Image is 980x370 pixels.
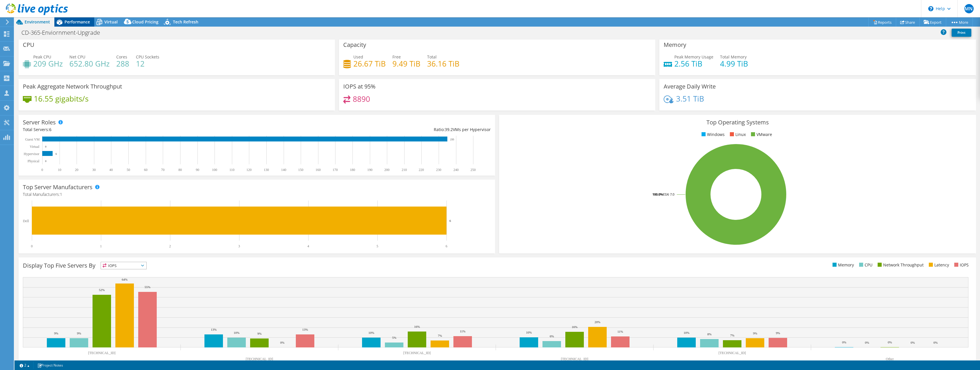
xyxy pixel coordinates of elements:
text: 6 [449,219,451,222]
text: 90 [196,168,199,172]
li: VMware [750,131,772,138]
text: 60 [144,168,147,172]
h3: Average Daily Write [664,83,716,90]
text: 8% [707,332,712,336]
h4: 16.55 gigabits/s [34,95,88,102]
text: 0 [31,244,33,248]
text: 16% [414,325,420,328]
h4: 288 [116,60,129,67]
h4: 36.16 TiB [427,60,459,67]
text: 2 [169,244,171,248]
text: 64% [122,278,128,281]
text: 55% [145,285,150,289]
text: 130 [264,168,269,172]
span: 6 [49,127,51,132]
span: Environment [25,19,50,25]
h3: Top Operating Systems [503,119,971,126]
svg: \n [928,6,933,11]
h4: 209 GHz [33,60,63,67]
h4: 3.51 TiB [676,95,704,102]
text: Dell [23,219,29,223]
text: 10% [234,331,239,334]
text: 11% [617,330,623,333]
text: 9% [77,332,81,335]
h4: 652.80 GHz [69,60,110,67]
span: IOPS [101,262,146,269]
text: 200 [384,168,390,172]
text: 7% [438,334,442,337]
span: Total [427,54,437,60]
li: Network Throughput [876,262,924,268]
text: 140 [281,168,286,172]
span: MN [964,4,974,13]
span: Used [353,54,363,60]
text: 13% [211,328,217,331]
text: 0 [45,145,47,148]
text: Virtual [30,145,40,149]
text: 120 [246,168,252,172]
li: Windows [700,131,725,138]
text: 180 [350,168,355,172]
h4: 9.49 TiB [392,60,420,67]
h4: 4.99 TiB [720,60,748,67]
text: [TECHNICAL_ID] [246,357,273,361]
text: 0% [865,341,869,344]
h3: Top Server Manufacturers [23,184,93,190]
text: 10% [368,331,374,334]
span: Peak Memory Usage [674,54,713,60]
text: 20 [75,168,78,172]
text: 160 [315,168,321,172]
text: 0 [45,160,47,163]
text: [TECHNICAL_ID] [403,351,431,355]
h3: Peak Aggregate Network Throughput [23,83,122,90]
text: 9% [54,332,58,335]
text: 4 [307,244,309,248]
text: 9% [753,332,757,335]
a: Share [896,18,920,27]
a: Project Notes [33,362,67,369]
text: 52% [99,288,105,292]
text: 50 [127,168,130,172]
text: 220 [419,168,424,172]
text: 1 [100,244,102,248]
text: 0% [842,340,846,344]
text: 170 [333,168,338,172]
span: Total Memory [720,54,747,60]
text: 0% [933,341,938,344]
text: 230 [436,168,441,172]
text: 0% [911,341,915,344]
a: 2 [16,362,34,369]
text: 5 [377,244,378,248]
text: 7% [730,334,734,337]
li: Memory [831,262,854,268]
text: 110 [229,168,235,172]
a: Reports [868,18,896,27]
text: 80 [178,168,182,172]
h3: Memory [664,42,686,48]
text: 9% [257,332,262,335]
h4: 8890 [353,96,370,102]
text: 210 [402,168,407,172]
h3: Capacity [343,42,366,48]
text: 0 [41,168,43,172]
span: Tech Refresh [173,19,198,25]
text: [TECHNICAL_ID] [88,351,116,355]
span: Net CPU [69,54,85,60]
span: Cloud Pricing [132,19,158,25]
text: 5% [392,336,396,339]
li: Latency [927,262,949,268]
text: 10% [526,331,532,334]
a: Export [919,18,946,27]
text: 3 [238,244,240,248]
text: 11% [460,329,466,333]
text: 6 [446,244,447,248]
span: Performance [64,19,90,25]
text: 100 [212,168,217,172]
div: Total Servers: [23,126,257,133]
text: 70 [161,168,165,172]
span: Peak CPU [33,54,51,60]
div: Ratio: VMs per Hypervisor [257,126,491,133]
h4: 12 [136,60,159,67]
h3: Server Roles [23,119,56,126]
text: 250 [470,168,476,172]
